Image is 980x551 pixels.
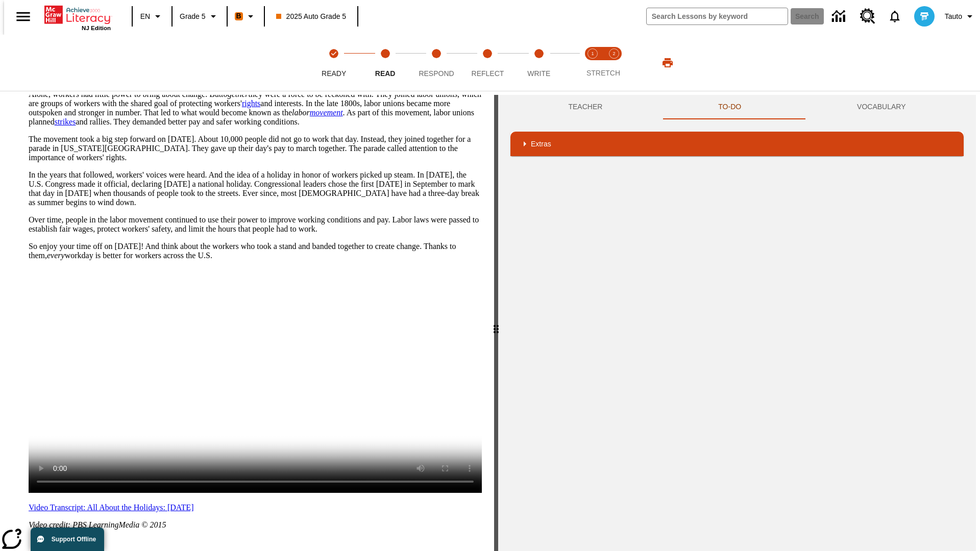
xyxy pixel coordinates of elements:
[29,503,193,512] a: Video Transcript: All About the Holidays: Labor Day - Will open in new browser window or tab
[510,95,660,119] button: Teacher
[82,25,111,31] span: NJ Edition
[29,215,482,234] p: Over time, people in the labor movement continued to use their power to improve working condition...
[47,251,65,260] em: every
[510,95,964,119] div: Instructional Panel Tabs
[472,69,504,78] span: Reflect
[29,242,482,260] p: So enjoy your time off on [DATE]! And think about the workers who took a stand and banded togethe...
[578,35,607,91] button: Stretch Read step 1 of 2
[140,11,150,22] span: EN
[29,90,482,127] p: Alone, workers had little power to bring about change. But they were a force to be reckoned with....
[407,35,466,91] button: Respond step 3 of 5
[881,3,908,30] a: Notifications
[304,35,363,91] button: Ready(Step completed) step 1 of 5
[180,11,206,22] span: Grade 5
[510,132,964,156] div: Extras
[612,51,615,56] text: 2
[660,95,799,119] button: TO-DO
[29,135,482,162] p: The movement took a big step forward on [DATE]. About 10,000 people did not go to work that day. ...
[355,35,414,91] button: Read step 2 of 5
[236,10,241,22] span: B
[509,35,569,91] button: Write step 5 of 5
[531,139,551,149] p: Extras
[55,117,76,126] a: strikes
[375,69,396,78] span: Read
[591,51,594,56] text: 1
[292,108,343,117] em: labor
[310,108,343,117] a: movement
[826,3,854,31] a: Data Center
[599,35,629,91] button: Stretch Respond step 2 of 2
[419,69,454,78] span: Respond
[276,11,347,22] span: 2025 Auto Grade 5
[908,3,941,30] button: Select a new avatar
[44,4,111,31] div: Home
[176,7,224,26] button: Grade: Grade 5, Select a grade
[586,69,620,77] span: STRETCH
[31,528,104,551] button: Support Offline
[651,54,684,72] button: Print
[914,6,935,27] img: avatar image
[799,95,964,119] button: VOCABULARY
[941,7,980,26] button: Profile/Settings
[647,8,788,24] input: search field
[231,7,261,26] button: Boost Class color is orange. Change class color
[4,95,494,546] div: reading
[527,69,550,78] span: Write
[494,95,498,551] div: Press Enter or Spacebar and then press right and left arrow keys to move the slider
[29,170,482,207] p: In the years that followed, workers' voices were heard. And the idea of a holiday in honor of wor...
[52,536,96,543] span: Support Offline
[498,95,976,551] div: activity
[29,520,166,529] em: Video credit: PBS LearningMedia © 2015
[242,99,260,108] a: rights
[322,69,346,78] span: Ready
[8,2,38,32] button: Open side menu
[854,3,881,30] a: Resource Center, Will open in new tab
[945,11,962,22] span: Tauto
[458,35,517,91] button: Reflect step 4 of 5
[136,7,168,26] button: Language: EN, Select a language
